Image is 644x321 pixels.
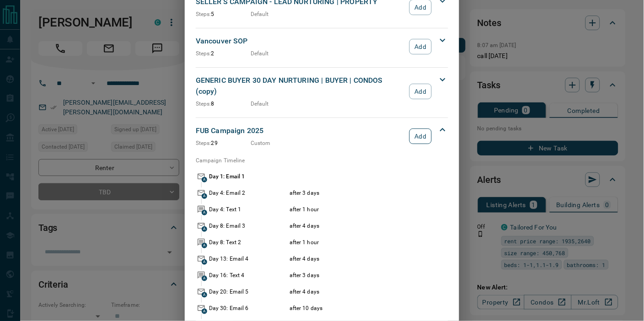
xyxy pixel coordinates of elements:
div: GENERIC BUYER 30 DAY NURTURING | BUYER | CONDOS (copy)Steps:8DefaultAdd [196,73,448,110]
span: A [202,193,207,199]
p: GENERIC BUYER 30 DAY NURTURING | BUYER | CONDOS (copy) [196,75,405,97]
p: after 4 days [290,288,420,296]
p: after 1 hour [290,205,420,214]
button: Add [409,128,432,144]
p: 8 [196,100,251,108]
p: Default [251,49,269,58]
p: after 4 days [290,255,420,263]
p: Day 30: Email 6 [209,304,287,312]
p: Default [251,100,269,108]
p: Day 13: Email 4 [209,255,287,263]
p: 29 [196,139,251,147]
span: Steps: [196,140,211,146]
span: Steps: [196,101,211,107]
span: A [202,210,207,215]
span: A [202,259,207,265]
p: Day 16: Text 4 [209,271,287,279]
span: A [202,226,207,232]
p: after 1 hour [290,238,420,246]
p: Default [251,10,269,18]
p: 2 [196,49,251,58]
p: Vancouver SOP [196,36,405,47]
p: after 4 days [290,222,420,230]
span: A [202,292,207,298]
p: Day 8: Text 2 [209,238,287,246]
p: FUB Campaign 2025 [196,125,405,136]
p: after 3 days [290,189,420,197]
p: Day 20: Email 5 [209,288,287,296]
button: Add [409,39,432,54]
p: after 3 days [290,271,420,279]
span: A [202,177,207,182]
p: Day 4: Text 1 [209,205,287,214]
button: Add [409,84,432,99]
p: 5 [196,10,251,18]
span: A [202,243,207,248]
p: Custom [251,139,271,147]
p: Day 8: Email 3 [209,222,287,230]
div: Vancouver SOPSteps:2DefaultAdd [196,34,448,59]
span: Steps: [196,50,211,57]
span: A [202,276,207,281]
span: A [202,309,207,314]
p: after 10 days [290,304,420,312]
p: Day 1: Email 1 [209,172,287,181]
span: Steps: [196,11,211,17]
div: FUB Campaign 2025Steps:29CustomAdd [196,123,448,149]
p: Campaign Timeline [196,156,448,165]
p: Day 4: Email 2 [209,189,287,197]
